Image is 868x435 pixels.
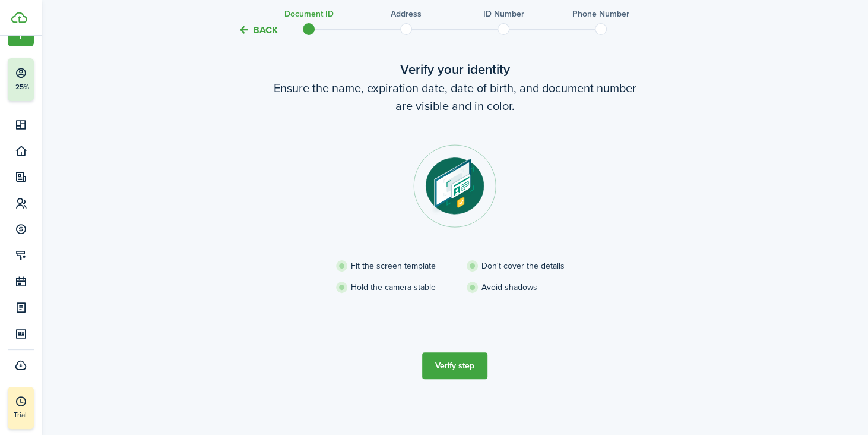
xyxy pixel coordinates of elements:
li: Avoid shadows [467,281,597,294]
li: Don't cover the details [467,260,597,272]
p: Trial [14,409,61,420]
button: 25% [8,58,106,101]
h3: Address [391,8,422,20]
a: Trial [8,387,34,429]
wizard-step-header-description: Ensure the name, expiration date, date of birth, and document number are visible and in color. [205,79,704,115]
h3: Phone Number [572,8,629,20]
wizard-step-header-title: Verify your identity [205,59,704,79]
button: Back [238,24,278,36]
h3: ID Number [483,8,524,20]
li: Fit the screen template [336,260,467,272]
img: TenantCloud [11,12,27,23]
h3: Document ID [284,8,334,20]
img: Document step [413,144,496,228]
p: 25% [15,82,30,92]
li: Hold the camera stable [336,281,467,294]
button: Verify step [422,352,487,379]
